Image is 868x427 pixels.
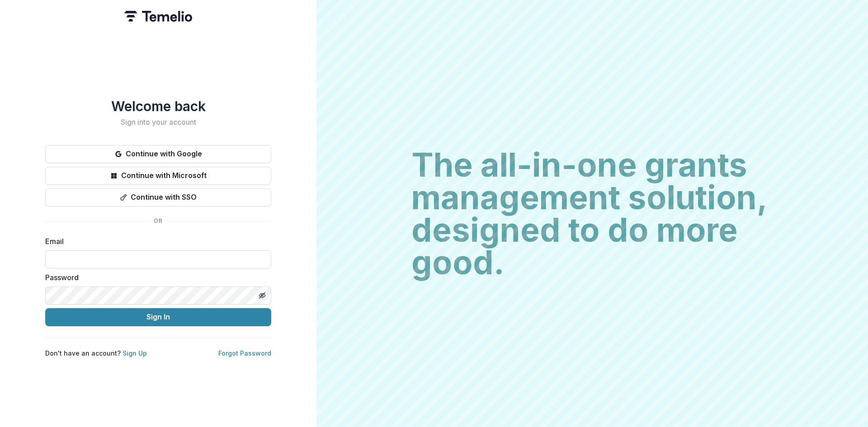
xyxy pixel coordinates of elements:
button: Continue with Google [45,145,271,163]
h2: Sign into your account [45,118,271,127]
a: Forgot Password [218,349,271,357]
p: Don't have an account? [45,348,147,358]
label: Password [45,272,266,283]
label: Email [45,236,266,247]
button: Continue with SSO [45,188,271,206]
button: Sign In [45,308,271,326]
img: Temelio [124,11,192,22]
button: Toggle password visibility [255,288,269,303]
button: Continue with Microsoft [45,167,271,185]
h1: Welcome back [45,98,271,114]
a: Sign Up [123,349,147,357]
